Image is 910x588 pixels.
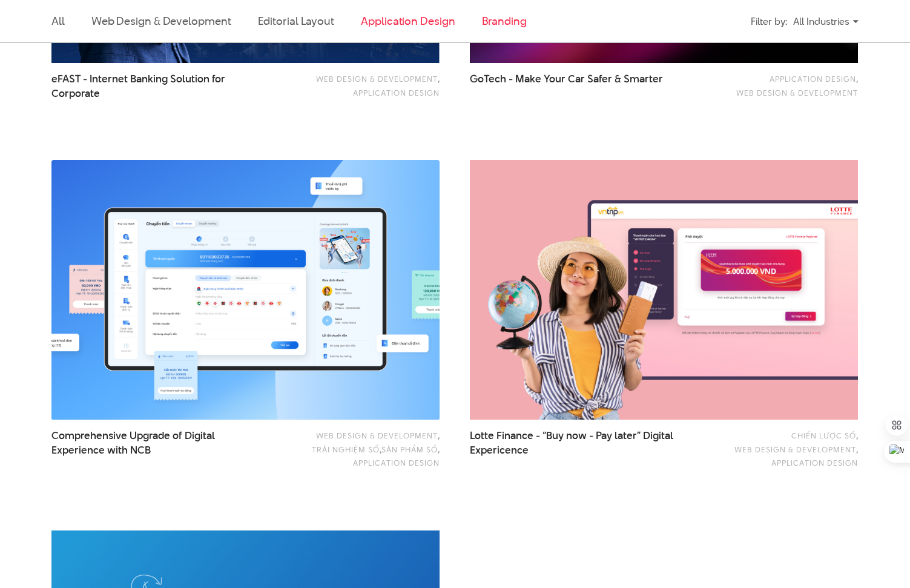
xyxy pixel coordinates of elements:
span: Make [515,71,541,86]
a: Application Design [361,13,455,28]
div: , [285,72,440,99]
span: Car [568,71,585,86]
span: GoTech [470,71,506,86]
span: Lotte Finance - “Buy now - Pay later” Digital [470,429,684,457]
a: Web Design & Development [736,87,858,98]
a: Application Design [771,457,858,468]
img: Thumbnail [470,160,858,420]
a: Web Design & Development [316,430,438,441]
span: eFAST - Internet Banking Solution for [51,72,265,100]
span: Your [544,71,565,86]
a: Web Design & Development [734,444,856,455]
a: Application Design [353,87,440,98]
a: Sản phẩm số [381,444,438,455]
div: Filter by: [751,11,787,32]
span: Corporate [51,87,100,101]
a: Editorial Layout [258,13,335,28]
img: Nâng cấp trải nghiệm số toàn diện với ngân hàng NCB [51,160,440,420]
div: , [703,72,858,99]
div: , , , [285,429,440,469]
a: Web Design & Development [316,73,438,84]
span: & [615,71,621,86]
span: Safer [587,71,612,86]
span: - [509,71,513,86]
a: Application Design [770,73,856,84]
span: Experience with NCB [51,443,151,457]
a: Lotte Finance - “Buy now - Pay later” DigitalExpericence [470,429,684,457]
a: Branding [482,13,527,28]
a: GoTech - Make Your Car Safer & Smarter [470,72,684,100]
a: Chiến lược số [791,430,856,441]
div: , , [703,429,858,469]
div: All Industries [793,11,859,32]
a: Trải nghiệm số [312,444,380,455]
span: Expericence [470,443,529,457]
a: Application Design [353,457,440,468]
span: Comprehensive Upgrade of Digital [51,429,265,457]
a: All [51,13,65,28]
a: Web Design & Development [91,13,231,28]
a: eFAST - Internet Banking Solution forCorporate [51,72,265,100]
span: Smarter [624,71,663,86]
a: Comprehensive Upgrade of DigitalExperience with NCB [51,429,265,457]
